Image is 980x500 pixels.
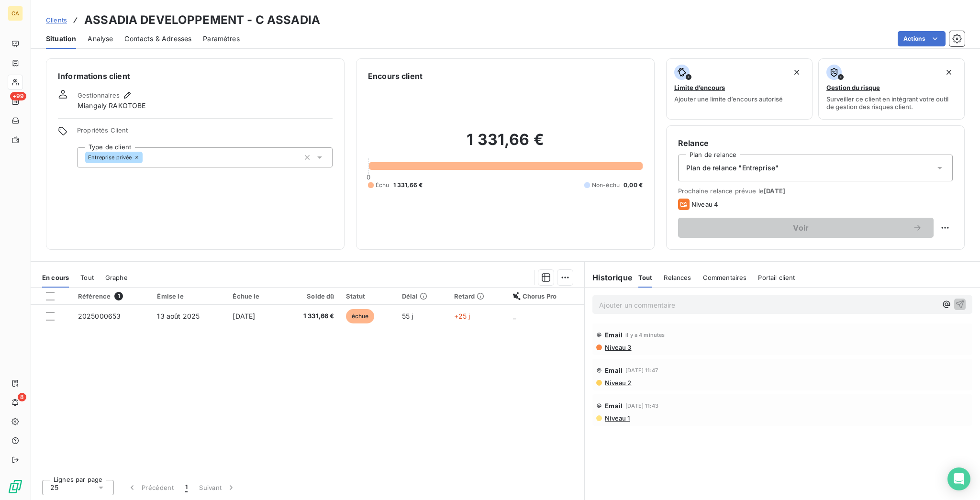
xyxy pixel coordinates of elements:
[78,292,146,300] div: Référence
[678,218,934,238] button: Voir
[58,70,333,82] h6: Informations client
[826,95,957,111] span: Surveiller ce client en intégrant votre outil de gestion des risques client.
[8,6,23,21] div: CA
[114,292,123,300] span: 1
[625,403,658,409] span: [DATE] 11:43
[690,224,913,232] span: Voir
[604,414,630,422] span: Niveau 1
[674,84,725,91] span: Limite d’encours
[625,332,665,338] span: il y a 4 minutes
[625,367,658,373] span: [DATE] 11:47
[605,367,623,374] span: Email
[78,312,121,320] span: 2025000653
[592,181,620,189] span: Non-échu
[585,272,633,283] h6: Historique
[143,153,150,162] input: Ajouter une valeur
[368,130,643,159] h2: 1 331,66 €
[46,15,67,25] a: Clients
[764,187,785,195] span: [DATE]
[368,70,423,82] h6: Encours client
[8,479,23,494] img: Logo LeanPay
[604,344,631,351] span: Niveau 3
[818,58,965,120] button: Gestion du risqueSurveiller ce client en intégrant votre outil de gestion des risques client.
[46,34,76,44] span: Situation
[947,467,970,490] div: Open Intercom Messenger
[105,274,128,281] span: Graphe
[50,483,58,492] span: 25
[203,34,240,44] span: Paramètres
[454,312,470,320] span: +25 j
[233,292,275,300] div: Échue le
[605,331,623,339] span: Email
[42,274,69,281] span: En cours
[77,126,333,140] span: Propriétés Client
[666,58,813,120] button: Limite d’encoursAjouter une limite d’encours autorisé
[674,95,783,103] span: Ajouter une limite d’encours autorisé
[78,91,120,99] span: Gestionnaires
[346,309,375,323] span: échue
[402,292,443,300] div: Délai
[346,292,390,300] div: Statut
[376,181,390,189] span: Échu
[513,292,579,300] div: Chorus Pro
[638,274,653,281] span: Tout
[88,155,132,160] span: Entreprise privée
[664,274,691,281] span: Relances
[402,312,413,320] span: 55 j
[605,402,623,410] span: Email
[88,34,113,44] span: Analyse
[678,187,953,195] span: Prochaine relance prévue le
[691,200,718,208] span: Niveau 4
[826,84,880,91] span: Gestion du risque
[678,137,953,149] h6: Relance
[78,101,146,111] span: Miangaly RAKOTOBE
[10,92,26,100] span: +99
[18,393,26,401] span: 8
[84,11,320,29] h3: ASSADIA DEVELOPPEMENT - C ASSADIA
[157,292,221,300] div: Émise le
[393,181,423,189] span: 1 331,66 €
[686,163,779,173] span: Plan de relance "Entreprise"
[157,312,200,320] span: 13 août 2025
[758,274,795,281] span: Portail client
[898,31,946,46] button: Actions
[287,311,334,321] span: 1 331,66 €
[287,292,334,300] div: Solde dû
[703,274,747,281] span: Commentaires
[454,292,501,300] div: Retard
[513,312,516,320] span: _
[624,181,643,189] span: 0,00 €
[185,483,188,492] span: 1
[193,478,242,498] button: Suivant
[179,478,193,498] button: 1
[233,312,255,320] span: [DATE]
[122,478,179,498] button: Précédent
[46,16,67,24] span: Clients
[80,274,94,281] span: Tout
[124,34,191,44] span: Contacts & Adresses
[367,173,370,181] span: 0
[604,379,631,387] span: Niveau 2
